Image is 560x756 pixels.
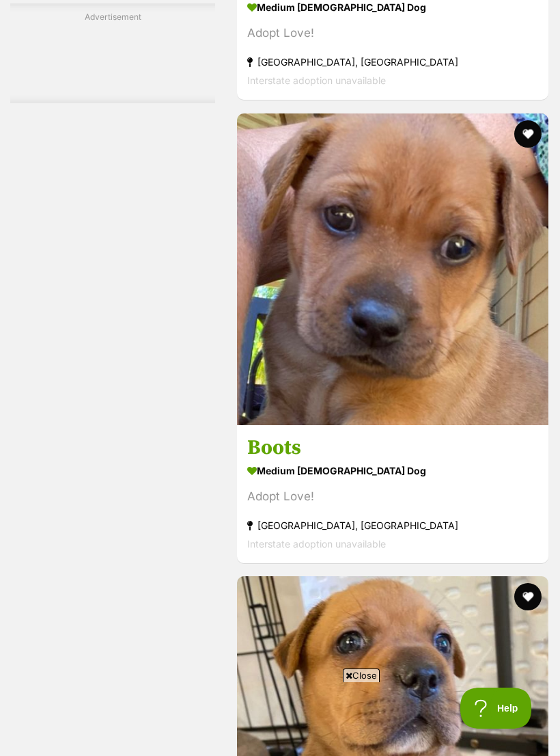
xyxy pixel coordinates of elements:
div: Adopt Love! [247,487,538,506]
strong: [GEOGRAPHIC_DATA], [GEOGRAPHIC_DATA] [247,516,538,535]
a: Boots medium [DEMOGRAPHIC_DATA] Dog Adopt Love! [GEOGRAPHIC_DATA], [GEOGRAPHIC_DATA] Interstate a... [237,424,548,563]
img: Boots - Mixed breed Dog [237,113,548,425]
h3: Boots [247,435,538,461]
strong: [GEOGRAPHIC_DATA], [GEOGRAPHIC_DATA] [247,53,538,72]
span: Interstate adoption unavailable [247,538,386,550]
iframe: Advertisement [31,688,529,749]
span: Interstate adoption unavailable [247,75,386,87]
span: Close [343,669,380,682]
strong: medium [DEMOGRAPHIC_DATA] Dog [247,461,538,481]
iframe: Help Scout Beacon - Open [460,688,533,729]
button: favourite [514,120,542,148]
button: favourite [514,583,542,610]
div: Advertisement [10,3,215,103]
div: Adopt Love! [247,25,538,43]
